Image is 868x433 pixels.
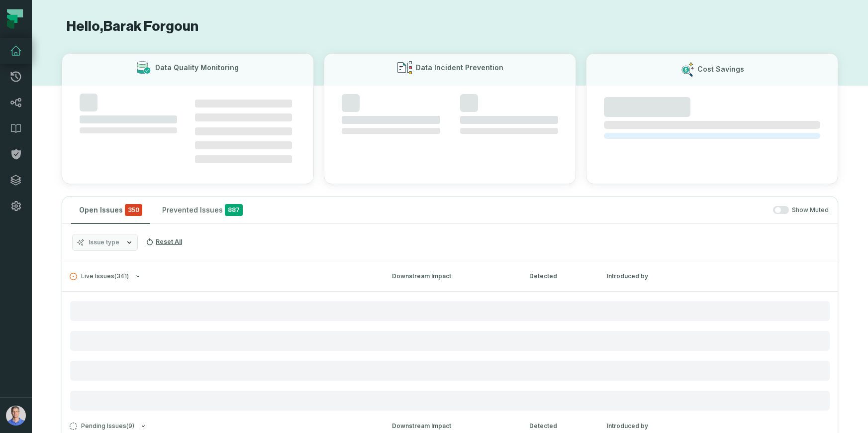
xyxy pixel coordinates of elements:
[62,291,838,411] div: Live Issues(341)
[70,273,129,280] span: Live Issues ( 341 )
[529,272,589,281] div: Detected
[62,18,838,35] h1: Hello, Barak Forgoun
[154,197,251,223] button: Prevented Issues
[392,272,511,281] div: Downstream Impact
[70,423,134,430] span: Pending Issues ( 9 )
[6,406,26,426] img: avatar of Barak Forgoun
[324,53,576,184] button: Data Incident Prevention
[392,422,511,431] div: Downstream Impact
[697,64,744,74] h3: Cost Savings
[62,53,314,184] button: Data Quality Monitoring
[607,272,696,281] div: Introduced by
[70,423,374,430] button: Pending Issues(9)
[70,273,374,280] button: Live Issues(341)
[586,53,838,184] button: Cost Savings
[89,238,119,246] span: Issue type
[225,204,243,216] span: 887
[125,204,142,216] span: critical issues and errors combined
[416,63,503,73] h3: Data Incident Prevention
[142,234,186,250] button: Reset All
[72,234,138,251] button: Issue type
[607,422,696,431] div: Introduced by
[71,197,150,223] button: Open Issues
[155,63,239,73] h3: Data Quality Monitoring
[529,422,589,431] div: Detected
[255,206,829,215] div: Show Muted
